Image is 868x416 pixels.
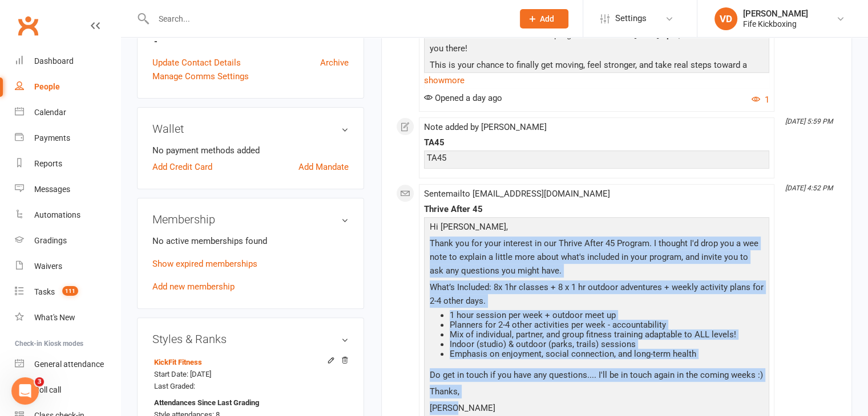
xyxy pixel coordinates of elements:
[152,56,241,70] a: Update Contact Details
[15,305,120,331] a: What's New
[34,287,55,296] div: Tasks
[15,151,120,177] a: Reports
[152,282,235,292] a: Add new membership
[34,262,62,271] div: Waivers
[35,377,44,386] span: 3
[427,385,766,401] p: Thanks,
[752,93,769,107] button: 1
[11,377,39,405] iframe: Intercom live chat
[34,133,70,142] div: Payments
[152,144,349,157] li: No payment methods added
[615,6,647,31] span: Settings
[34,210,80,219] div: Automations
[427,368,766,385] p: Do get in touch if you have any questions.... I'll be in touch again in the coming weeks :)
[785,184,833,192] i: [DATE] 4:52 PM
[427,280,766,311] p: What’s Included: 8x 1hr classes + 8 x 1 hr outdoor adventures + weekly activity plans for 2-4 oth...
[450,320,766,330] li: Planners for 2-4 other activities per week - accountability
[15,74,120,100] a: People
[152,70,249,83] a: Manage Comms Settings
[427,28,766,58] p: Great news – our program kicks off on , and we’d love to see you there!
[152,259,257,269] a: Show expired memberships
[15,228,120,254] a: Gradings
[424,189,610,199] span: Sent email to [EMAIL_ADDRESS][DOMAIN_NAME]
[152,333,349,345] h3: Styles & Ranks
[34,108,66,117] div: Calendar
[34,159,62,168] div: Reports
[154,36,349,47] strong: -
[424,72,769,88] a: show more
[427,220,766,236] p: Hi [PERSON_NAME],
[424,93,502,103] span: Opened a day ago
[154,358,202,366] a: KickFit Fitness
[450,340,766,349] li: Indoor (studio) & outdoor (parks, trails) sessions
[34,185,70,194] div: Messages
[424,138,769,148] div: TA45
[14,11,42,40] a: Clubworx
[450,330,766,340] li: Mix of individual, partner, and group fitness training adaptable to ALL levels!
[785,117,833,125] i: [DATE] 5:59 PM
[34,360,104,369] div: General attendance
[15,254,120,279] a: Waivers
[320,56,349,70] a: Archive
[154,397,259,409] strong: Attendances Since Last Grading
[15,352,120,377] a: General attendance kiosk mode
[427,236,766,280] p: Thank you for your interest in our Thrive After 45 Program. I thought I'd drop you a wee note to ...
[34,385,61,394] div: Roll call
[15,377,120,403] a: Roll call
[450,349,766,359] li: Emphasis on enjoyment, social connection, and long-term health
[15,125,120,151] a: Payments
[15,48,120,74] a: Dashboard
[743,19,808,29] div: Fife Kickboxing
[540,14,554,23] span: Add
[714,7,737,30] div: VD
[520,9,568,28] button: Add
[15,279,120,305] a: Tasks 111
[152,213,349,226] h3: Membership
[34,82,60,91] div: People
[152,123,349,135] h3: Wallet
[62,286,78,296] span: 111
[34,56,74,66] div: Dashboard
[152,160,212,174] a: Add Credit Card
[15,100,120,125] a: Calendar
[34,236,67,245] div: Gradings
[450,311,766,320] li: 1 hour session per week + outdoor meet up
[15,202,120,228] a: Automations
[743,9,808,19] div: [PERSON_NAME]
[154,382,195,390] span: Last Graded:
[152,234,349,248] p: No active memberships found
[15,177,120,202] a: Messages
[424,123,769,132] div: Note added by [PERSON_NAME]
[298,160,349,174] a: Add Mandate
[427,58,766,88] p: This is your chance to finally get moving, feel stronger, and take real steps toward a healthier,...
[34,313,75,322] div: What's New
[154,370,211,378] span: Start Date: [DATE]
[150,11,505,27] input: Search...
[427,153,766,163] div: TA45
[424,205,769,214] div: Thrive After 45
